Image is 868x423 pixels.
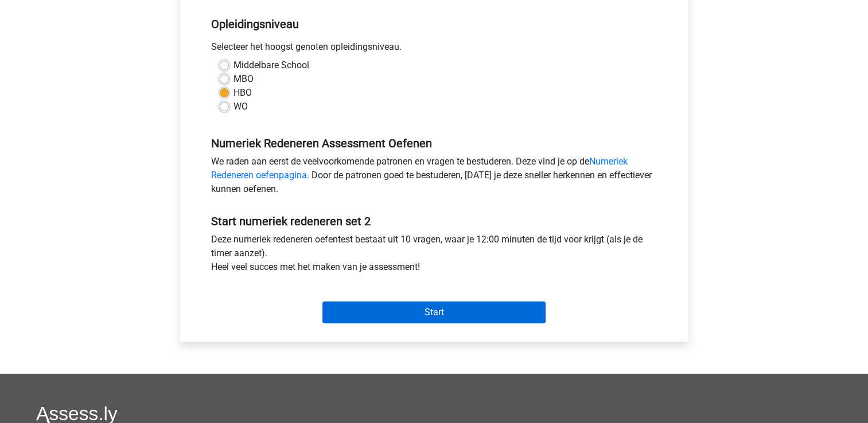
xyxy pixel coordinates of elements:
[203,40,666,58] div: Selecteer het hoogst genoten opleidingsniveau.
[211,13,657,36] h5: Opleidingsniveau
[203,155,666,201] div: We raden aan eerst de veelvoorkomende patronen en vragen te bestuderen. Deze vind je op de . Door...
[233,100,248,113] label: WO
[211,156,628,181] a: Numeriek Redeneren oefenpagina
[322,301,546,323] input: Start
[233,72,254,86] label: MBO
[211,214,657,228] h5: Start numeriek redeneren set 2
[233,58,309,72] label: Middelbare School
[211,136,657,150] h5: Numeriek Redeneren Assessment Oefenen
[203,233,666,279] div: Deze numeriek redeneren oefentest bestaat uit 10 vragen, waar je 12:00 minuten de tijd voor krijg...
[233,86,252,100] label: HBO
